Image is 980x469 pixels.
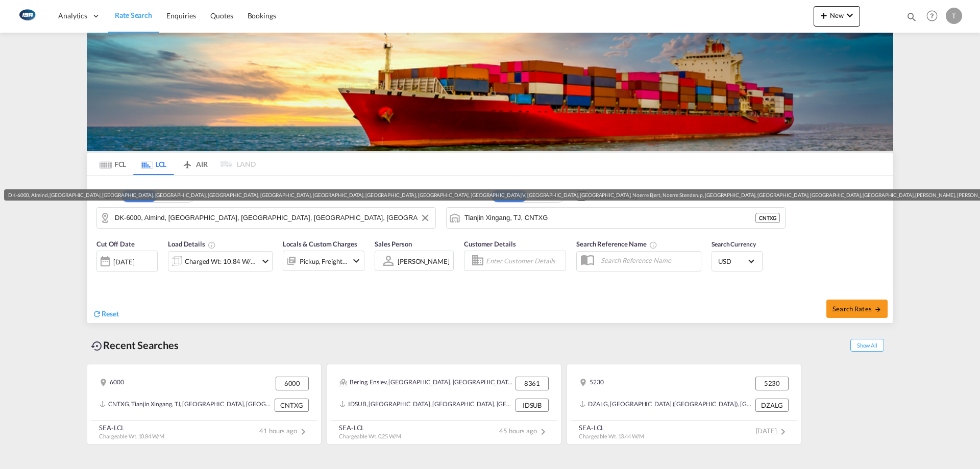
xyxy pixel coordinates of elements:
input: Search Reference Name [596,253,701,268]
span: 41 hours ago [259,427,309,435]
div: Charged Wt: 10.84 W/Micon-chevron-down [168,251,273,271]
md-icon: icon-chevron-down [259,255,272,267]
md-select: Select Currency: $ USDUnited States Dollar [717,254,757,268]
button: Search Ratesicon-arrow-right [826,300,888,318]
div: DZALG, Alger (Algiers), Algeria, Northern Africa, Africa [579,399,753,412]
recent-search-card: Bering, Enslev, [GEOGRAPHIC_DATA], [GEOGRAPHIC_DATA], [GEOGRAPHIC_DATA], [GEOGRAPHIC_DATA], [GEOG... [327,364,561,445]
img: 1aa151c0c08011ec8d6f413816f9a227.png [15,5,38,28]
div: Origin DOOR CFS DK-6000, Almind, Brændkær, Bramdrup, Bramdrupdam, Dalby, Drejens, Ejstrup, Eltang... [87,176,893,323]
md-tab-item: FCL [92,153,133,175]
span: Search Reference Name [576,240,657,248]
div: T [946,8,962,24]
md-icon: Chargeable Weight [208,241,216,249]
recent-search-card: 5230 5230DZALG, [GEOGRAPHIC_DATA] ([GEOGRAPHIC_DATA]), [GEOGRAPHIC_DATA], [GEOGRAPHIC_DATA], [GEO... [567,364,801,445]
span: Locals & Custom Charges [283,240,357,248]
div: [DATE] [113,257,134,266]
md-icon: icon-backup-restore [91,340,103,352]
md-icon: Your search will be saved by the below given name [649,241,657,249]
div: icon-magnify [906,11,917,27]
div: Charged Wt: 10.84 W/M [185,254,257,268]
span: Analytics [58,11,87,21]
md-icon: icon-chevron-down [844,9,856,21]
span: Show All [850,339,884,352]
div: SEA-LCL [99,423,164,432]
span: Search Rates [832,305,881,313]
div: [DATE] [96,251,158,272]
div: Help [923,7,946,26]
span: Bookings [248,11,276,20]
md-icon: icon-arrow-right [874,306,881,313]
span: Chargeable Wt. 13.44 W/M [579,433,644,439]
span: 45 hours ago [499,427,549,435]
div: DZALG [755,399,789,412]
span: Rate Search [115,11,152,19]
span: Reset [102,309,119,318]
md-select: Sales Person: Tobias Lading [397,254,451,268]
md-icon: icon-chevron-right [297,426,309,438]
span: Help [923,7,941,24]
div: SEA-LCL [579,423,644,432]
div: Bering, Enslev, Hasselager, Ingerslev, Kattrup, Kolt, Lemming, Tiset, Tranbjerg, , 8361, Denmark,... [339,377,513,390]
md-icon: icon-airplane [181,158,193,166]
div: CNTXG [275,399,309,412]
span: Search Currency [712,240,756,248]
md-input-container: Tianjin Xingang, TJ, CNTXG [447,208,785,228]
div: 5230 [755,377,789,390]
recent-search-card: 6000 6000CNTXG, Tianjin Xingang, TJ, [GEOGRAPHIC_DATA], [GEOGRAPHIC_DATA] & [GEOGRAPHIC_DATA], [G... [87,364,322,445]
div: 6000 [100,377,124,390]
md-tab-item: LCL [133,153,174,175]
button: Clear Input [418,210,433,226]
div: Pickup Freight Origin Origin Custom [300,254,348,268]
span: Quotes [210,11,233,20]
div: 8361 [516,377,549,390]
div: Recent Searches [87,334,183,357]
span: Chargeable Wt. 10.84 W/M [99,433,164,439]
md-pagination-wrapper: Use the left and right arrow keys to navigate between tabs [92,153,256,175]
button: icon-plus 400-fgNewicon-chevron-down [814,6,860,27]
md-datepicker: Select [96,271,104,285]
md-icon: icon-plus 400-fg [818,9,830,21]
span: Chargeable Wt. 0.25 W/M [339,433,401,439]
div: SEA-LCL [339,423,401,432]
div: icon-refreshReset [92,309,119,320]
span: Customer Details [464,240,516,248]
div: 6000 [276,377,309,390]
md-checkbox: Checkbox No Ink [576,191,638,202]
input: Search by Door [115,210,430,226]
md-icon: icon-chevron-right [537,426,549,438]
md-icon: icon-refresh [92,309,102,318]
div: IDSUB, Surabaya, Indonesia, South East Asia, Asia Pacific [339,399,513,412]
span: Enquiries [166,11,196,20]
md-icon: icon-chevron-right [777,426,789,438]
md-input-container: DK-6000, Almind, Brændkær, Bramdrup, Bramdrupdam, Dalby, Drejens, Ejstrup, Eltang, Harte, Hylkeda... [97,208,435,228]
md-icon: icon-magnify [906,11,917,22]
div: 5230 [579,377,604,390]
input: Search by Port [464,210,755,226]
div: Pickup Freight Origin Origin Customicon-chevron-down [283,251,364,271]
md-tab-item: AIR [174,153,215,175]
div: CNTXG, Tianjin Xingang, TJ, China, Greater China & Far East Asia, Asia Pacific [100,399,272,412]
span: Cut Off Date [96,240,135,248]
span: Load Details [168,240,216,248]
span: Sales Person [375,240,412,248]
md-icon: icon-chevron-down [350,255,362,267]
img: LCL+%26+FCL+BACKGROUND.png [87,33,893,151]
span: [DATE] [756,427,789,435]
div: CNTXG [755,213,780,223]
div: IDSUB [516,399,549,412]
input: Enter Customer Details [486,253,562,268]
span: USD [718,257,747,266]
div: [PERSON_NAME] [398,257,450,265]
span: New [818,11,856,19]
